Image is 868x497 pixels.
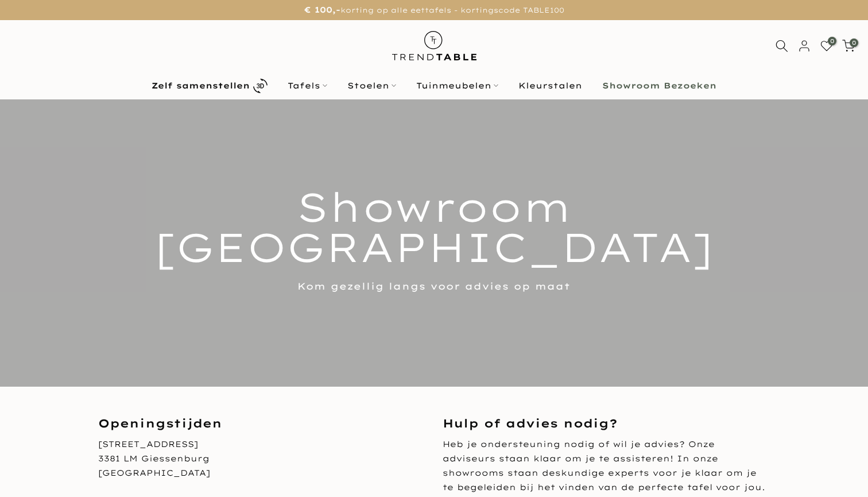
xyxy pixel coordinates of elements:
[828,37,836,45] span: 0
[278,79,338,93] a: Tafels
[592,79,727,93] a: Showroom Bezoeken
[820,40,833,52] a: 0
[152,82,250,90] b: Zelf samenstellen
[98,415,425,431] h3: Openingstijden
[406,79,509,93] a: Tuinmeubelen
[842,40,855,52] a: 0
[850,38,858,47] span: 0
[14,3,854,17] p: korting op alle eettafels - kortingscode TABLE100
[338,79,406,93] a: Stoelen
[142,76,278,96] a: Zelf samenstellen
[509,79,592,93] a: Kleurstalen
[1,438,59,496] iframe: toggle-frame
[443,415,770,431] h3: Hulp of advies nodig?
[304,5,340,15] strong: € 100,-
[602,82,716,90] b: Showroom Bezoeken
[384,20,485,71] img: trend-table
